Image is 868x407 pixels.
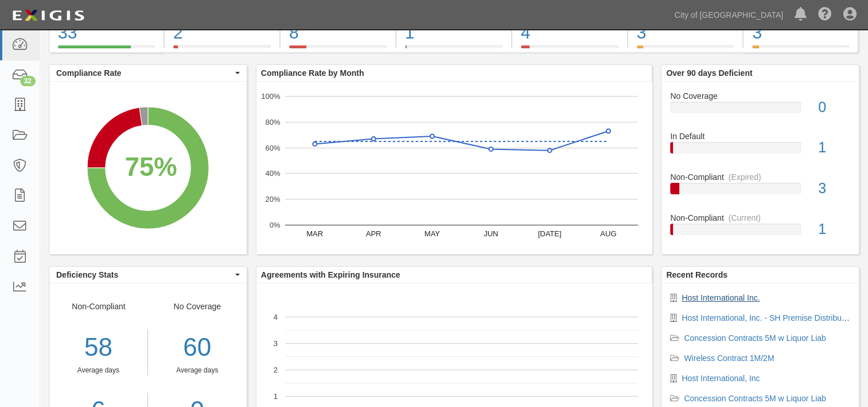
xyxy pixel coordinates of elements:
a: Non-Compliant(Current)1 [670,212,850,244]
text: 4 [274,313,278,321]
div: 0 [809,97,859,118]
div: Average days [157,366,238,375]
div: 8 [289,21,387,45]
b: Agreements with Expiring Insurance [261,270,400,279]
text: AUG [600,229,616,238]
a: City of [GEOGRAPHIC_DATA] [669,3,789,26]
text: [DATE] [538,229,561,238]
a: Compliant33 [49,45,164,55]
b: Recent Records [666,270,727,279]
text: 3 [274,339,278,348]
text: 40% [265,169,280,178]
text: 80% [265,118,280,126]
div: In Default [661,130,859,142]
a: Concession Contracts 5M w Liquor Liab [684,333,826,343]
div: 1 [405,21,503,45]
div: Non-Compliant [661,212,859,224]
div: (Current) [729,212,761,224]
div: 32 [20,76,36,86]
svg: A chart. [256,82,652,254]
div: 60 [157,329,238,366]
div: No Coverage [661,90,859,102]
img: logo-5460c22ac91f19d4615b14bd174203de0afe785f0fc80cf4dbbc73dc1793850b.png [9,5,88,26]
text: 100% [261,92,281,101]
a: Host International, Inc [682,374,760,383]
div: (Expired) [729,171,761,183]
text: 2 [274,366,278,374]
div: 2 [173,21,271,45]
text: 60% [265,143,280,152]
div: 3 [752,21,849,45]
div: 58 [49,329,147,366]
button: Deficiency Stats [49,267,247,283]
button: Compliance Rate [49,65,247,81]
div: Average days [49,366,147,375]
a: In Default4 [512,45,627,55]
text: 0% [269,221,280,229]
a: Pending Review3 [744,45,858,55]
div: 1 [809,219,859,240]
a: No Coverage1 [396,45,511,55]
a: Wireless Contract 1M/2M [684,354,774,363]
b: Compliance Rate by Month [261,68,364,78]
text: 20% [265,195,280,203]
a: Expiring Insurance3 [628,45,743,55]
div: Non-Compliant [661,171,859,183]
a: Concession Contracts 5M w Liquor Liab [684,394,826,403]
span: Deficiency Stats [56,269,232,281]
a: Non-Compliant(Expired)3 [670,171,850,212]
a: Host International Inc. [682,293,760,302]
text: APR [365,229,381,238]
text: MAR [306,229,323,238]
text: MAY [424,229,440,238]
div: 33 [58,21,155,45]
span: Compliance Rate [56,67,232,79]
div: 3 [637,21,734,45]
a: No Coverage0 [670,90,850,131]
text: 1 [274,392,278,401]
b: Over 90 days Deficient [666,68,752,78]
a: In Default1 [670,130,850,171]
text: JUN [484,229,498,238]
a: Non-Compliant(Current)2 [165,45,279,55]
i: Help Center - Complianz [818,8,832,22]
div: 4 [521,21,618,45]
div: 1 [809,137,859,158]
a: Non-Compliant(Expired)8 [281,45,395,55]
svg: A chart. [49,82,247,254]
div: 3 [809,178,859,199]
div: 75% [125,148,177,186]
